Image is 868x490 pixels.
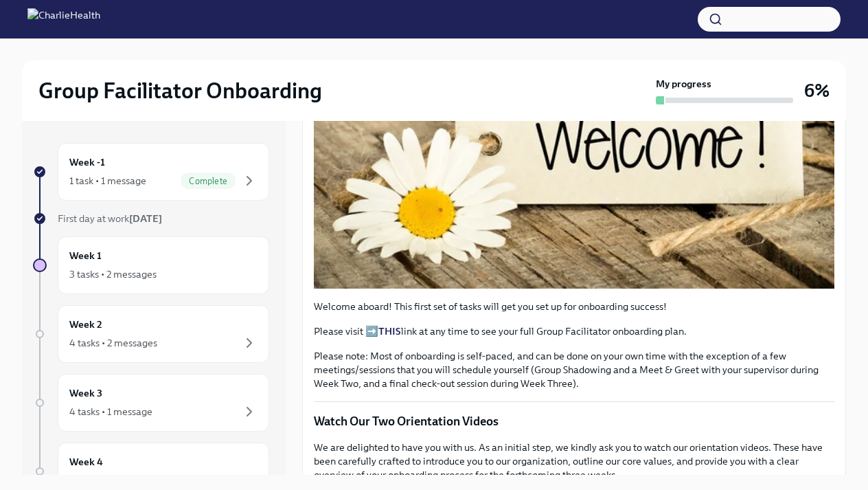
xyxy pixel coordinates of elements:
[33,212,269,225] a: First day at work[DATE]
[129,212,162,225] strong: [DATE]
[69,248,102,263] h6: Week 1
[69,155,105,170] h6: Week -1
[69,474,93,487] div: 1 task
[656,77,711,91] strong: My progress
[33,143,269,201] a: Week -11 task • 1 messageComplete
[69,174,146,188] div: 1 task • 1 message
[69,405,152,419] div: 4 tasks • 1 message
[69,454,103,469] h6: Week 4
[69,336,157,350] div: 4 tasks • 2 messages
[314,349,834,390] p: Please note: Most of onboarding is self-paced, and can be done on your own time with the exceptio...
[314,300,834,313] p: Welcome aboard! This first set of tasks will get you set up for onboarding success!
[69,267,157,281] div: 3 tasks • 2 messages
[69,386,102,401] h6: Week 3
[181,176,236,186] span: Complete
[314,413,834,430] p: Watch Our Two Orientation Videos
[33,374,269,432] a: Week 34 tasks • 1 message
[33,305,269,363] a: Week 24 tasks • 2 messages
[314,441,834,482] p: We are delighted to have you with us. As an initial step, we kindly ask you to watch our orientat...
[69,317,102,332] h6: Week 2
[804,78,830,103] h3: 6%
[27,8,100,30] img: CharlieHealth
[38,77,322,104] h2: Group Facilitator Onboarding
[314,324,834,338] p: Please visit ➡️ link at any time to see your full Group Facilitator onboarding plan.
[378,325,401,337] a: THIS
[58,212,162,225] span: First day at work
[33,236,269,294] a: Week 13 tasks • 2 messages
